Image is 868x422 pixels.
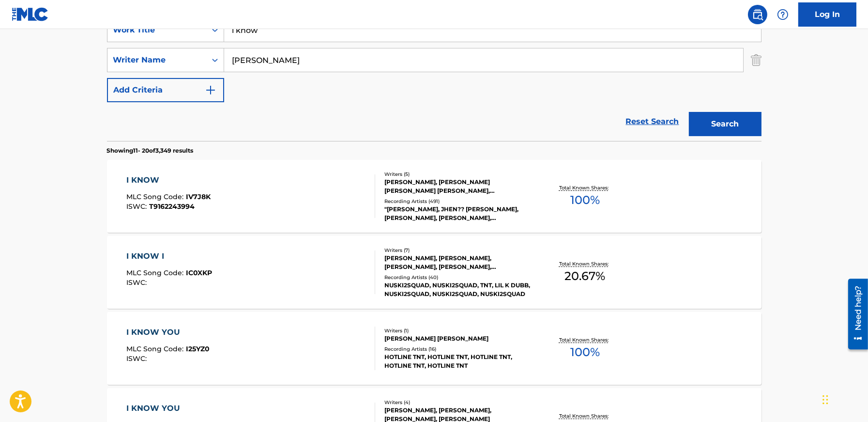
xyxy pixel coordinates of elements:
div: I KNOW YOU [126,327,210,338]
img: search [752,9,763,20]
div: Writer Name [113,54,200,66]
span: 20.67 % [564,267,605,285]
div: Recording Artists ( 16 ) [384,345,531,353]
div: Writers ( 4 ) [384,399,531,406]
span: MLC Song Code : [126,192,186,201]
p: Showing 11 - 20 of 3,349 results [107,146,194,155]
p: Total Known Shares: [559,260,611,267]
div: Writers ( 1 ) [384,327,531,334]
button: Add Criteria [107,78,224,102]
div: Recording Artists ( 40 ) [384,274,531,281]
a: Log In [798,2,856,27]
p: Total Known Shares: [559,412,611,420]
div: I KNOW I [126,250,212,262]
img: Delete Criterion [751,48,761,72]
span: ISWC : [126,354,149,363]
div: Help [773,5,792,24]
div: [PERSON_NAME] [PERSON_NAME] [384,334,531,343]
span: MLC Song Code : [126,344,186,353]
a: I KNOWMLC Song Code:IV7J8KISWC:T9162243994Writers (5)[PERSON_NAME], [PERSON_NAME] [PERSON_NAME] [... [107,160,761,233]
span: IC0XKP [186,268,212,277]
div: "[PERSON_NAME], JHEN?? [PERSON_NAME], [PERSON_NAME], [PERSON_NAME], [PERSON_NAME], [PERSON_NAME],... [384,205,531,222]
div: Writers ( 7 ) [384,247,531,254]
span: ISWC : [126,202,149,211]
span: 100 % [570,191,600,209]
div: [PERSON_NAME], [PERSON_NAME], [PERSON_NAME], [PERSON_NAME], [PERSON_NAME] [PERSON_NAME], [PERSON_... [384,254,531,271]
span: I25YZ0 [186,344,210,353]
span: T9162243994 [149,202,195,211]
p: Total Known Shares: [559,336,611,344]
div: [PERSON_NAME], [PERSON_NAME] [PERSON_NAME] [PERSON_NAME], [PERSON_NAME] [PERSON_NAME] [384,178,531,195]
a: I KNOW IMLC Song Code:IC0XKPISWC:Writers (7)[PERSON_NAME], [PERSON_NAME], [PERSON_NAME], [PERSON_... [107,236,761,309]
div: Writers ( 5 ) [384,171,531,178]
div: HOTLINE TNT, HOTLINE TNT, HOTLINE TNT, HOTLINE TNT, HOTLINE TNT [384,353,531,370]
span: IV7J8K [186,192,211,201]
a: Reset Search [621,111,684,132]
iframe: Resource Center [841,275,868,353]
a: Public Search [748,5,767,24]
img: 9d2ae6d4665cec9f34b9.svg [205,84,216,96]
div: I KNOW [126,174,211,186]
a: I KNOW YOUMLC Song Code:I25YZ0ISWC:Writers (1)[PERSON_NAME] [PERSON_NAME]Recording Artists (16)HO... [107,312,761,385]
span: ISWC : [126,278,149,287]
button: Search [689,112,761,136]
form: Search Form [107,18,761,141]
p: Total Known Shares: [559,184,611,191]
span: 100 % [570,344,600,361]
iframe: Chat Widget [820,375,868,422]
img: help [777,9,789,20]
div: Recording Artists ( 491 ) [384,198,531,205]
div: Work Title [113,24,200,36]
span: MLC Song Code : [126,268,186,277]
div: Drag [822,385,828,414]
img: MLC Logo [12,7,49,21]
div: I KNOW YOU [126,403,214,414]
div: NUSKI2SQUAD, NUSKI2SQUAD, TNT, LIL K DUBB, NUSKI2SQUAD, NUSKI2SQUAD, NUSKI2SQUAD [384,281,531,298]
